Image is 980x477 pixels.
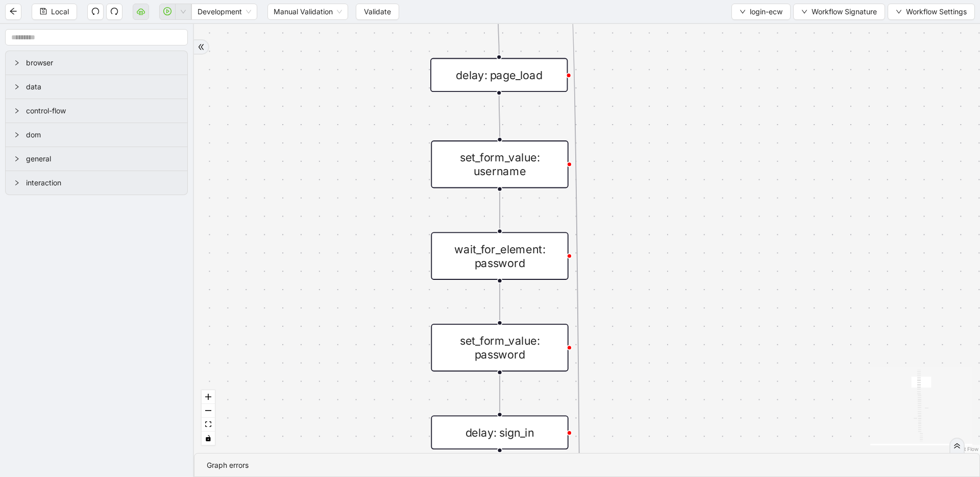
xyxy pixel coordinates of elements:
span: login-ecw [750,6,782,17]
div: Graph errors [207,460,967,471]
span: right [14,84,20,90]
span: redo [110,7,118,15]
div: wait_for_element: password [431,232,568,280]
button: downWorkflow Signature [793,4,885,20]
span: browser [26,57,179,68]
div: set_form_value: username [431,140,568,188]
span: double-right [953,442,961,449]
g: Edge from wait_for_element: username to delay: page_load [498,20,499,54]
button: downlogin-ecw [731,4,791,20]
span: Manual Validation [274,4,342,19]
div: delay: sign_in [431,416,568,449]
div: set_form_value: password [431,324,568,371]
span: down [740,9,746,15]
button: Validate [356,4,399,20]
span: control-flow [26,105,179,116]
button: down [175,4,191,20]
span: Local [51,6,69,17]
span: data [26,81,179,92]
span: right [14,180,20,186]
button: toggle interactivity [202,432,215,445]
button: zoom out [202,404,215,418]
button: saveLocal [32,4,77,20]
span: general [26,153,179,164]
span: right [14,108,20,114]
span: right [14,132,20,138]
span: arrow-left [9,7,17,15]
button: play-circle [159,4,176,20]
button: fit view [202,418,215,432]
div: dom [6,123,187,147]
div: data [6,75,187,99]
span: play-circle [163,7,171,15]
div: control-flow [6,99,187,123]
button: undo [87,4,104,20]
span: down [801,9,807,15]
div: delay: page_load [430,58,568,92]
button: redo [106,4,122,20]
span: Validate [364,6,391,17]
a: React Flow attribution [952,446,978,452]
button: arrow-left [5,4,21,20]
span: interaction [26,177,179,188]
span: double-right [198,43,205,51]
div: browser [6,51,187,75]
div: interaction [6,171,187,195]
span: down [180,9,186,15]
span: dom [26,129,179,140]
span: Development [198,4,251,19]
button: downWorkflow Settings [888,4,975,20]
span: right [14,60,20,66]
span: undo [91,7,100,15]
span: down [896,9,902,15]
span: Workflow Settings [906,6,967,17]
span: cloud-server [137,7,145,15]
span: save [40,8,47,15]
button: cloud-server [133,4,149,20]
button: zoom in [202,390,215,404]
span: right [14,156,20,162]
span: Workflow Signature [812,6,877,17]
div: general [6,147,187,171]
